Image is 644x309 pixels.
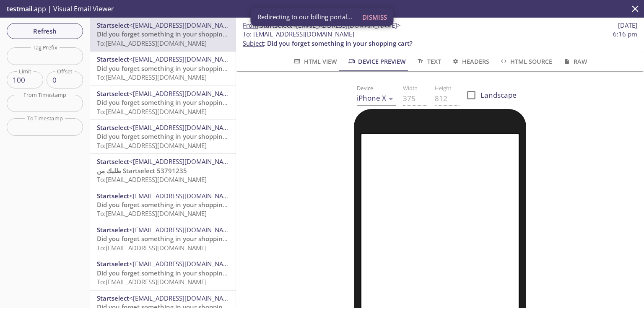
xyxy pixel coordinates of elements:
p: : [243,30,637,48]
span: From [243,21,258,29]
span: <[EMAIL_ADDRESS][DOMAIN_NAME]> [129,55,238,63]
div: Startselect<[EMAIL_ADDRESS][DOMAIN_NAME]>طلبك من Startselect 53791235To:[EMAIL_ADDRESS][DOMAIN_NAME] [90,154,236,187]
span: Startselect [97,294,129,302]
label: Width [403,86,418,91]
label: Device [357,86,374,91]
span: Subject [243,39,264,47]
span: Device Preview [347,56,406,67]
span: Redirecting to our billing portal... [257,13,352,21]
span: Text [416,56,441,67]
label: Height [435,86,452,91]
span: To: [EMAIL_ADDRESS][DOMAIN_NAME] [97,278,207,286]
span: <[EMAIL_ADDRESS][DOMAIN_NAME]> [129,89,238,98]
span: To: [EMAIL_ADDRESS][DOMAIN_NAME] [97,141,207,150]
span: : [243,21,401,30]
span: : [EMAIL_ADDRESS][DOMAIN_NAME] [243,30,354,39]
span: Startselect [97,226,129,234]
button: Refresh [7,23,83,39]
span: Refresh [13,26,76,36]
div: Startselect<[EMAIL_ADDRESS][DOMAIN_NAME]>Did you forget something in your shopping cart?To:[EMAIL... [90,18,236,51]
span: Headers [451,56,489,67]
span: Did you forget something in your shopping cart? [267,39,413,47]
span: testmail [7,4,32,13]
span: To: [EMAIL_ADDRESS][DOMAIN_NAME] [97,175,207,184]
span: Startselect [97,192,129,200]
span: To: [EMAIL_ADDRESS][DOMAIN_NAME] [97,209,207,218]
span: Startselect [97,157,129,166]
span: [DATE] [618,21,637,30]
span: To: [EMAIL_ADDRESS][DOMAIN_NAME] [97,39,207,47]
span: To: [EMAIL_ADDRESS][DOMAIN_NAME] [97,73,207,81]
span: Raw [562,56,587,67]
span: <[EMAIL_ADDRESS][DOMAIN_NAME]> [129,226,238,234]
span: To: [EMAIL_ADDRESS][DOMAIN_NAME] [97,244,207,252]
span: Startselect [97,89,129,98]
span: Did you forget something in your shopping cart? [97,200,242,209]
div: Startselect<[EMAIL_ADDRESS][DOMAIN_NAME]>Did you forget something in your shopping cart?To:[EMAIL... [90,86,236,119]
span: <[EMAIL_ADDRESS][DOMAIN_NAME]> [129,123,238,132]
span: Did you forget something in your shopping cart? [97,269,242,277]
span: Startselect [97,123,129,132]
span: طلبك من Startselect 53791235 [97,166,187,175]
span: Startselect [97,21,129,29]
div: Startselect<[EMAIL_ADDRESS][DOMAIN_NAME]>Did you forget something in your shopping cart?To:[EMAIL... [90,52,236,85]
span: 6:16 pm [613,30,637,39]
span: Did you forget something in your shopping cart? [97,30,242,38]
span: Startselect [97,260,129,268]
span: To: [EMAIL_ADDRESS][DOMAIN_NAME] [97,107,207,116]
span: Did you forget something in your shopping cart? [97,98,242,106]
span: Did you forget something in your shopping cart? [97,64,242,73]
div: Startselect<[EMAIL_ADDRESS][DOMAIN_NAME]>Did you forget something in your shopping cart?To:[EMAIL... [90,120,236,153]
span: <[EMAIL_ADDRESS][DOMAIN_NAME]> [129,294,238,302]
span: Did you forget something in your shopping cart? [97,234,242,243]
span: <[EMAIL_ADDRESS][DOMAIN_NAME]> [129,260,238,268]
span: To [243,30,250,38]
span: <[EMAIL_ADDRESS][DOMAIN_NAME]> [129,192,238,200]
div: iPhone X [357,91,396,105]
span: Did you forget something in your shopping cart? [97,132,242,140]
span: <[EMAIL_ADDRESS][DOMAIN_NAME]> [129,21,238,29]
span: Dismiss [362,12,387,23]
span: HTML Source [499,56,552,67]
span: HTML View [293,56,337,67]
span: Landscape [480,90,517,101]
div: Startselect<[EMAIL_ADDRESS][DOMAIN_NAME]>Did you forget something in your shopping cart?To:[EMAIL... [90,222,236,256]
div: Startselect<[EMAIL_ADDRESS][DOMAIN_NAME]>Did you forget something in your shopping cart?To:[EMAIL... [90,256,236,290]
div: Startselect<[EMAIL_ADDRESS][DOMAIN_NAME]>Did you forget something in your shopping cart?To:[EMAIL... [90,188,236,222]
span: Startselect [97,55,129,63]
span: <[EMAIL_ADDRESS][DOMAIN_NAME]> [129,157,238,166]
